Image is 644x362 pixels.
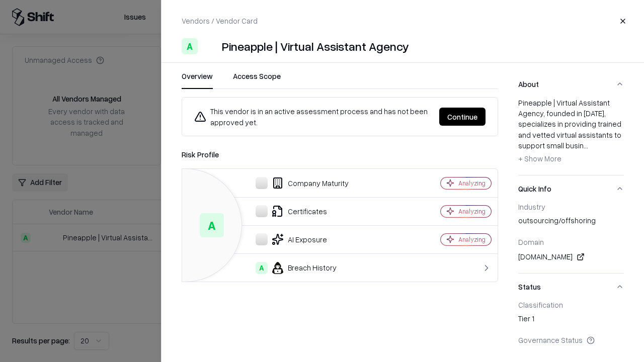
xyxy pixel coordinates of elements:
div: Analyzing [458,207,486,216]
div: Risk Profile [182,148,498,160]
div: Analyzing [458,235,486,244]
div: Industry [518,202,624,211]
div: Tier 1 [518,313,624,327]
button: Access Scope [233,71,281,89]
div: Analyzing [458,179,486,188]
div: Pineapple | Virtual Assistant Agency [222,38,409,54]
p: Vendors / Vendor Card [182,16,258,26]
div: A [182,38,198,54]
div: About [518,98,624,175]
div: This vendor is in an active assessment process and has not been approved yet. [194,106,431,128]
button: About [518,71,624,98]
div: Breach History [190,262,406,274]
div: Governance Status [518,335,624,344]
button: + Show More [518,151,561,167]
button: Continue [439,108,486,126]
div: A [200,213,224,237]
div: Domain [518,237,624,246]
div: A [256,262,268,274]
button: Quick Info [518,175,624,202]
div: AI Exposure [190,233,406,245]
span: ... [584,141,588,150]
div: Certificates [190,205,406,217]
div: Quick Info [518,202,624,273]
div: Classification [518,300,624,309]
div: outsourcing/offshoring [518,215,624,229]
button: Overview [182,71,213,89]
div: Pineapple | Virtual Assistant Agency, founded in [DATE], specializes in providing trained and vet... [518,98,624,167]
div: [DOMAIN_NAME] [518,251,624,263]
span: + Show More [518,154,561,163]
button: Status [518,274,624,300]
img: Pineapple | Virtual Assistant Agency [202,38,218,54]
div: Company Maturity [190,177,406,189]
